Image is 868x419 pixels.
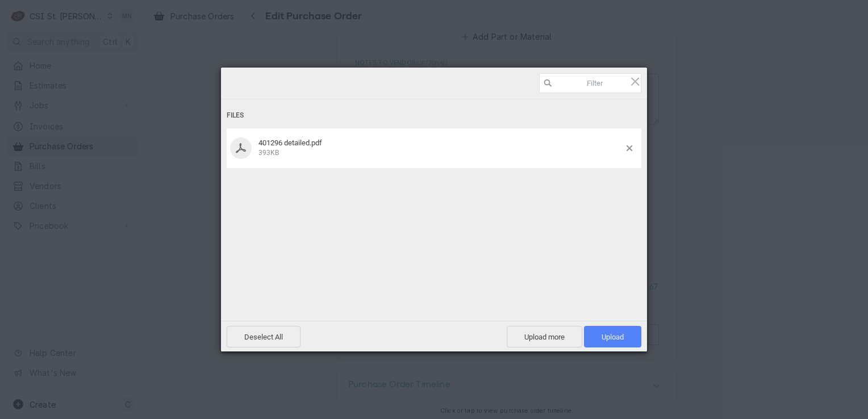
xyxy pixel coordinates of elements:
div: Files [227,105,641,126]
span: Click here or hit ESC to close picker [629,75,641,87]
span: Upload [584,326,641,347]
span: 401296 detailed.pdf [258,139,322,147]
span: Upload more [507,326,582,347]
input: Filter [539,73,641,93]
span: 393KB [258,149,279,157]
div: 401296 detailed.pdf [255,139,627,157]
span: Upload [602,333,624,341]
span: Deselect All [227,326,301,347]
